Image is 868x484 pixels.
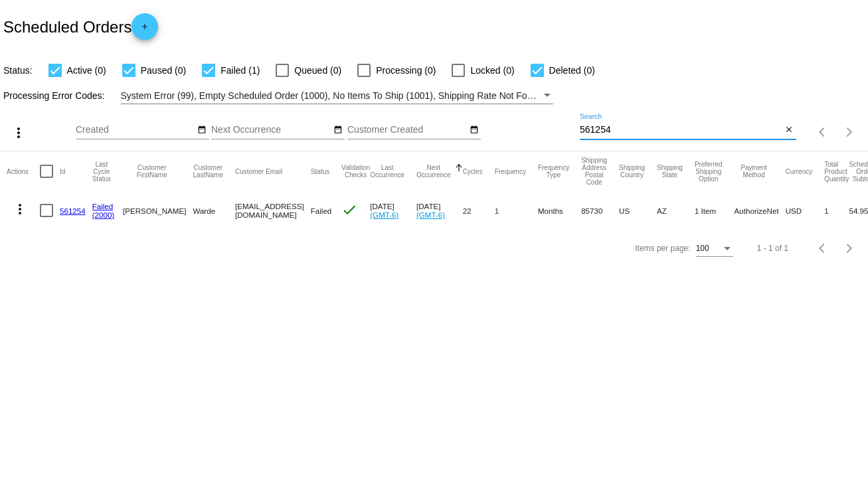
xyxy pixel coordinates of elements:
[470,125,479,135] mat-icon: date_range
[619,191,657,230] mat-cell: US
[294,62,341,78] span: Queued (0)
[3,65,33,76] span: Status:
[784,125,794,135] mat-icon: close
[92,202,114,210] a: Failed
[786,191,825,230] mat-cell: USD
[824,191,849,230] mat-cell: 1
[141,62,186,78] span: Paused (0)
[416,164,451,179] button: Change sorting for NextOccurrenceUtc
[657,164,683,179] button: Change sorting for ShippingState
[416,191,463,230] mat-cell: [DATE]
[581,157,607,186] button: Change sorting for ShippingPostcode
[782,123,796,137] button: Clear
[137,22,153,38] mat-icon: add
[60,206,86,215] a: 561254
[824,151,849,191] mat-header-cell: Total Product Quantity
[376,62,436,78] span: Processing (0)
[735,191,786,230] mat-cell: AuthorizeNet
[463,191,495,230] mat-cell: 22
[341,151,370,191] mat-header-cell: Validation Checks
[370,164,404,179] button: Change sorting for LastOccurrenceUtc
[76,125,195,135] input: Created
[123,164,181,179] button: Change sorting for CustomerFirstName
[333,125,343,135] mat-icon: date_range
[549,62,595,78] span: Deleted (0)
[193,164,223,179] button: Change sorting for CustomerLastName
[495,191,538,230] mat-cell: 1
[11,125,27,141] mat-icon: more_vert
[581,191,619,230] mat-cell: 85730
[123,191,193,230] mat-cell: [PERSON_NAME]
[197,125,207,135] mat-icon: date_range
[60,167,65,175] button: Change sorting for Id
[757,244,788,253] div: 1 - 1 of 1
[735,164,774,179] button: Change sorting for PaymentMethod.Type
[657,191,695,230] mat-cell: AZ
[121,88,553,104] mat-select: Filter by Processing Error Codes
[193,191,235,230] mat-cell: Warde
[311,206,332,215] span: Failed
[495,167,526,175] button: Change sorting for Frequency
[370,191,416,230] mat-cell: [DATE]
[836,235,863,262] button: Next page
[7,151,40,191] mat-header-cell: Actions
[3,90,105,101] span: Processing Error Codes:
[470,62,514,78] span: Locked (0)
[92,161,111,183] button: Change sorting for LastProcessingCycleId
[3,13,158,40] h2: Scheduled Orders
[695,191,735,230] mat-cell: 1 Item
[235,167,282,175] button: Change sorting for CustomerEmail
[635,244,690,253] div: Items per page:
[12,201,28,217] mat-icon: more_vert
[810,235,836,262] button: Previous page
[341,202,357,218] mat-icon: check
[619,164,645,179] button: Change sorting for ShippingCountry
[538,164,569,179] button: Change sorting for FrequencyType
[311,167,329,175] button: Change sorting for Status
[416,210,445,219] a: (GMT-6)
[810,119,836,145] button: Previous page
[220,62,260,78] span: Failed (1)
[695,161,723,183] button: Change sorting for PreferredShippingOption
[538,191,581,230] mat-cell: Months
[235,191,311,230] mat-cell: [EMAIL_ADDRESS][DOMAIN_NAME]
[836,119,863,145] button: Next page
[347,125,467,135] input: Customer Created
[463,167,483,175] button: Change sorting for Cycles
[696,244,709,253] span: 100
[92,210,115,219] a: (2000)
[67,62,106,78] span: Active (0)
[786,167,813,175] button: Change sorting for CurrencyIso
[696,244,733,254] mat-select: Items per page:
[580,125,782,135] input: Search
[370,210,398,219] a: (GMT-6)
[211,125,331,135] input: Next Occurrence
